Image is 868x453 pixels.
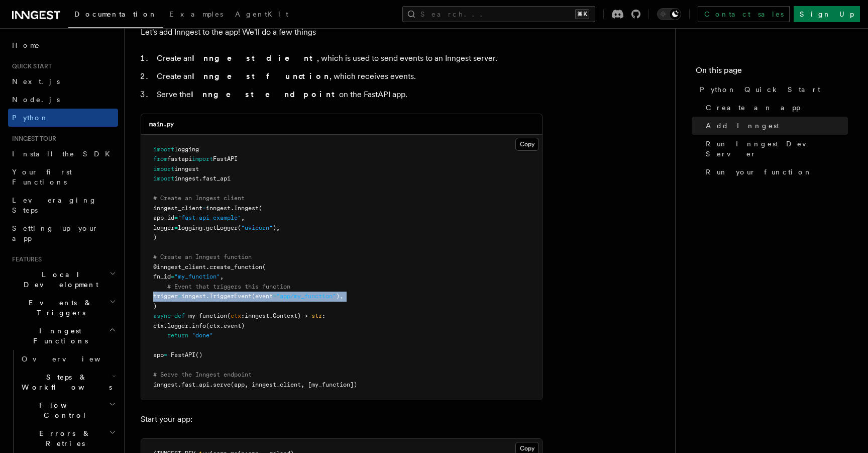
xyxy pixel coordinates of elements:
span: # Event that triggers this function [167,283,290,290]
a: Your first Functions [8,163,118,191]
span: Local Development [8,269,110,290]
span: str [311,312,322,319]
span: # Serve the Inngest endpoint [153,371,252,378]
span: ( [227,312,231,319]
span: = [174,224,178,231]
span: logging. [178,224,206,231]
span: "my_function" [174,273,220,280]
span: def [174,312,185,319]
span: from [153,155,167,162]
span: Inngest [234,205,259,212]
span: @inngest_client [153,263,206,270]
span: = [202,205,206,212]
span: inngest_client [153,205,202,212]
a: Create an app [702,99,848,117]
span: ) [153,303,157,310]
span: Flow Control [18,400,109,420]
span: (event [252,293,273,300]
span: Documentation [74,10,157,18]
span: FastAPI [171,351,195,358]
span: Leveraging Steps [12,196,97,214]
a: Examples [163,3,229,27]
span: Next.js [12,77,60,85]
a: Setting up your app [8,219,118,247]
span: Python Quick Start [700,84,820,95]
span: -> [301,312,308,319]
h4: On this page [696,64,848,80]
span: Context) [273,312,301,319]
p: Let's add Inngest to the app! We'll do a few things [141,25,542,39]
span: import [153,175,174,182]
span: Create an app [706,103,800,113]
span: getLogger [206,224,238,231]
button: Inngest Functions [8,322,118,350]
span: Install the SDK [12,150,116,158]
span: . [206,263,209,270]
span: logger [153,224,174,231]
span: = [178,293,181,300]
button: Search...⌘K [402,6,595,22]
a: Leveraging Steps [8,191,118,219]
span: . [199,175,202,182]
button: Events & Triggers [8,294,118,322]
span: ( [238,224,241,231]
span: Steps & Workflows [18,372,112,392]
span: inngest [245,312,269,319]
a: Next.js [8,72,118,90]
span: inngest. [181,293,209,300]
span: . [231,205,234,212]
span: Inngest tour [8,135,56,143]
a: Python Quick Start [696,80,848,99]
span: fast_api [181,381,209,388]
span: (ctx.event) [206,322,245,329]
strong: Inngest endpoint [191,89,339,99]
span: inngest [206,205,231,212]
span: . [164,322,167,329]
span: Your first Functions [12,168,72,186]
span: . [209,381,213,388]
span: ( [262,263,266,270]
span: Examples [169,10,223,18]
span: ctx [231,312,241,319]
span: ctx [153,322,164,329]
li: Create an , which is used to send events to an Inngest server. [154,51,542,65]
span: "done" [192,332,213,339]
span: inngest [174,165,199,172]
span: fastapi [167,155,192,162]
a: Run Inngest Dev Server [702,135,848,163]
span: FastAPI [213,155,238,162]
span: info [192,322,206,329]
span: Run Inngest Dev Server [706,139,848,159]
span: Features [8,255,42,263]
span: Python [12,114,49,122]
span: Setting up your app [12,224,98,242]
strong: Inngest function [192,71,330,81]
span: TriggerEvent [209,293,252,300]
span: Errors & Retries [18,428,109,448]
span: import [153,146,174,153]
span: logger [167,322,188,329]
span: fn_id [153,273,171,280]
span: ), [336,293,343,300]
code: main.py [149,121,174,128]
span: = [174,214,178,221]
span: Add Inngest [706,121,779,131]
span: Quick start [8,62,52,70]
span: import [192,155,213,162]
span: # Create an Inngest client [153,195,245,202]
span: Inngest Functions [8,326,108,346]
a: Python [8,109,118,127]
span: inngest [174,175,199,182]
span: create_function [209,263,262,270]
a: Run your function [702,163,848,181]
span: . [188,322,192,329]
span: . [178,381,181,388]
span: Events & Triggers [8,298,110,318]
li: Create an , which receives events. [154,69,542,83]
span: app [153,351,164,358]
a: AgentKit [229,3,294,27]
a: Node.js [8,90,118,109]
span: ( [259,205,262,212]
span: import [153,165,174,172]
span: my_function [188,312,227,319]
